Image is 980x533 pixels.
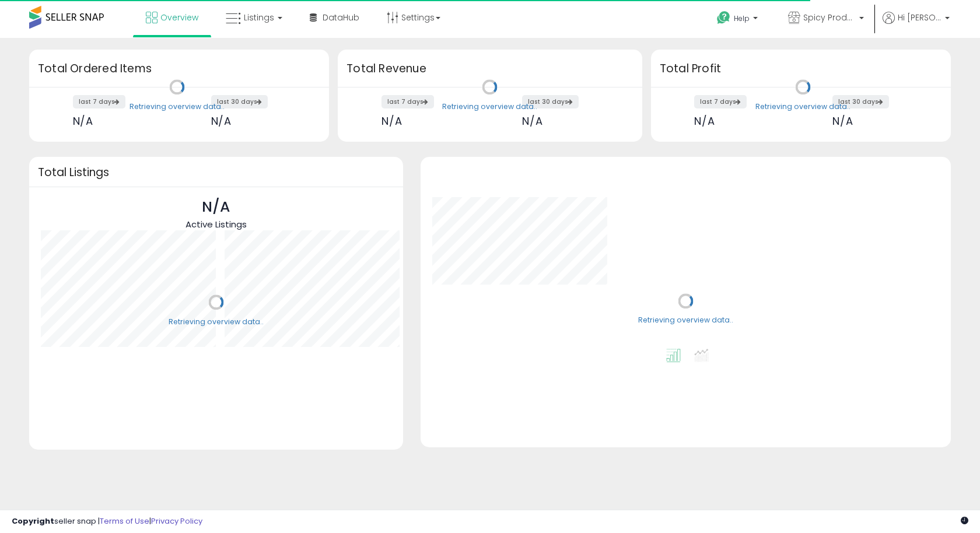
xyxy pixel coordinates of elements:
[160,12,198,23] span: Overview
[638,315,733,326] div: Retrieving overview data..
[12,516,202,527] div: seller snap | |
[716,10,731,25] i: Get Help
[883,12,950,38] a: Hi [PERSON_NAME]
[708,2,769,38] a: Help
[100,516,149,527] a: Terms of Use
[129,101,225,112] div: Retrieving overview data..
[151,516,202,527] a: Privacy Policy
[755,101,850,112] div: Retrieving overview data..
[803,12,856,23] span: Spicy Products
[244,12,274,23] span: Listings
[734,13,750,23] span: Help
[898,12,942,23] span: Hi [PERSON_NAME]
[12,516,54,527] strong: Copyright
[169,317,264,327] div: Retrieving overview data..
[323,12,359,23] span: DataHub
[442,101,537,112] div: Retrieving overview data..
